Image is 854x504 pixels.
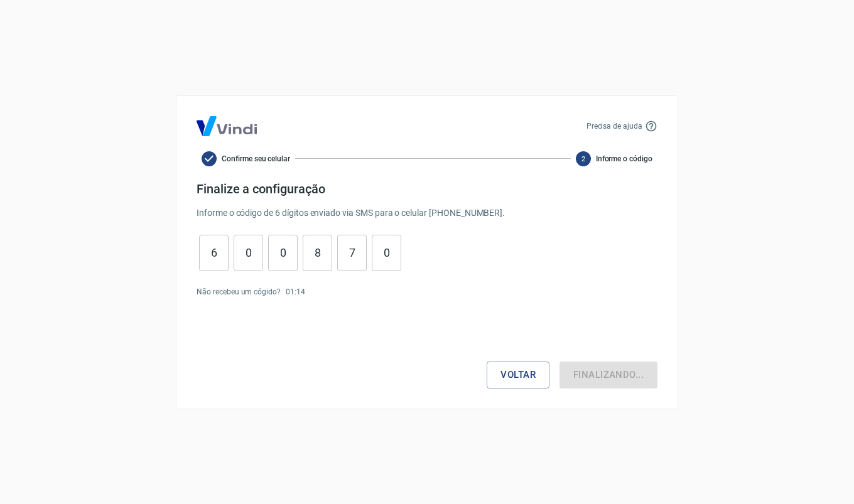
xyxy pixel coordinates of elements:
[286,286,305,298] p: 01 : 14
[586,121,642,132] p: Precisa de ajuda
[197,206,657,220] p: Informe o código de 6 dígitos enviado via SMS para o celular [PHONE_NUMBER] .
[596,153,652,164] span: Informe o código
[487,362,549,388] button: Voltar
[222,153,290,164] span: Confirme seu celular
[197,116,257,136] img: Logo Vind
[581,154,585,163] text: 2
[197,286,281,298] p: Não recebeu um cógido?
[197,181,657,196] h4: Finalize a configuração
